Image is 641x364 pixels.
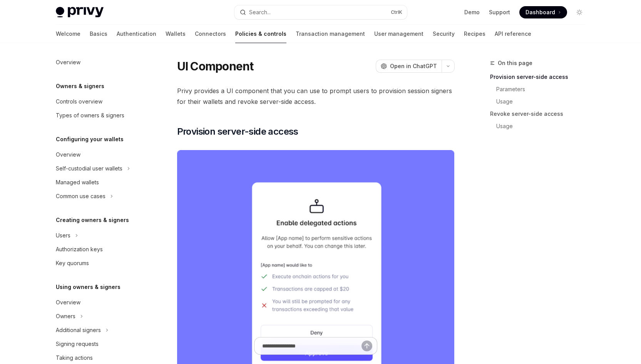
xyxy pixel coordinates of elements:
a: Support [489,8,510,16]
div: Overview [56,298,80,307]
button: Open search [234,5,407,19]
a: Policies & controls [235,25,286,43]
button: Open in ChatGPT [376,60,442,73]
h5: Owners & signers [56,82,104,91]
img: light logo [56,7,104,18]
a: Dashboard [519,6,567,18]
input: Ask a question... [262,337,362,354]
h1: UI Component [177,59,254,73]
button: Toggle Additional signers section [50,323,148,337]
a: Usage [490,95,592,108]
div: Signing requests [56,339,99,349]
h5: Creating owners & signers [56,215,129,225]
a: Connectors [195,25,226,43]
a: Key quorums [50,256,148,270]
div: Overview [56,58,80,67]
a: Parameters [490,83,592,95]
a: Overview [50,296,148,309]
div: Additional signers [56,326,101,335]
span: Dashboard [526,8,555,16]
a: Basics [90,25,107,43]
a: Authentication [117,25,156,43]
div: Types of owners & signers [56,111,124,120]
span: Privy provides a UI component that you can use to prompt users to provision session signers for t... [177,85,455,107]
a: Controls overview [50,95,148,109]
div: Controls overview [56,97,102,106]
a: Wallets [166,25,186,43]
div: Managed wallets [56,178,99,187]
a: Managed wallets [50,175,148,189]
button: Toggle Common use cases section [50,189,148,203]
button: Toggle Owners section [50,309,148,323]
div: Authorization keys [56,245,103,254]
div: Taking actions [56,353,93,362]
h5: Using owners & signers [56,282,121,292]
div: Owners [56,312,75,321]
div: Common use cases [56,192,105,201]
a: Revoke server-side access [490,108,592,120]
button: Toggle Self-custodial user wallets section [50,162,148,175]
button: Toggle dark mode [573,6,586,18]
div: Key quorums [56,259,89,268]
h5: Configuring your wallets [56,135,124,144]
a: Transaction management [296,25,365,43]
div: Users [56,231,70,240]
span: On this page [498,58,532,68]
a: Provision server-side access [490,71,592,83]
div: Self-custodial user wallets [56,164,122,173]
a: Authorization keys [50,242,148,256]
button: Toggle Users section [50,229,148,242]
a: Recipes [464,25,485,43]
button: Send message [362,341,372,351]
a: Types of owners & signers [50,109,148,122]
a: Security [433,25,455,43]
span: Provision server-side access [177,125,298,138]
div: Search... [249,8,271,17]
a: Welcome [56,25,80,43]
a: Overview [50,55,148,69]
a: Usage [490,120,592,132]
a: Signing requests [50,337,148,351]
a: User management [374,25,423,43]
span: Ctrl K [391,9,402,15]
span: Open in ChatGPT [390,62,437,70]
a: API reference [495,25,531,43]
div: Overview [56,150,80,159]
a: Demo [464,8,480,16]
a: Overview [50,148,148,162]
